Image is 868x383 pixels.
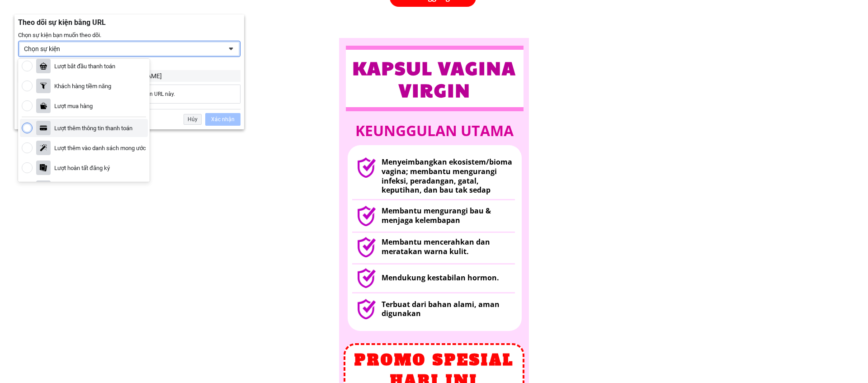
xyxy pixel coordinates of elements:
div: Chọn sự kiện [24,45,222,53]
div: Lượt thêm thông tin thanh toán [54,124,132,132]
h3: Kapsul vagina virgin [346,57,523,101]
h3: Membantu mencerahkan dan meratakan warna kulit. [382,237,516,256]
h3: Menyeimbangkan ekosistem/bioma vagina; membantu mengurangi infeksi, peradangan, gatal, keputihan,... [382,157,520,195]
div: Khách hàng tiềm năng [54,82,111,90]
div: Chọn sự kiệnNút mũi tên của công cụ chọn [18,41,241,57]
span: Chọn sự kiện bạn muốn theo dõi. [18,32,101,38]
div: Xác nhận [205,113,241,126]
div: Lượt bắt đầu thanh toán [54,62,115,70]
h3: Mendukung kestabilan hormon. [382,273,516,283]
div: Lượt mua hàng [54,102,93,110]
h3: Membantu mengurangi bau & menjaga kelembapan [382,206,518,225]
h3: Terbuat dari bahan alami, aman digunakan [382,300,516,319]
div: Hủy [184,114,202,125]
h1: Keunggulan utama [349,119,520,142]
div: [URL][DOMAIN_NAME] [98,72,237,80]
div: Theo dõi sự kiện bằng URL [18,18,241,27]
div: Lượt thêm vào danh sách mong ước [54,144,146,152]
div: Lượt hoàn tất đăng ký [54,164,110,172]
